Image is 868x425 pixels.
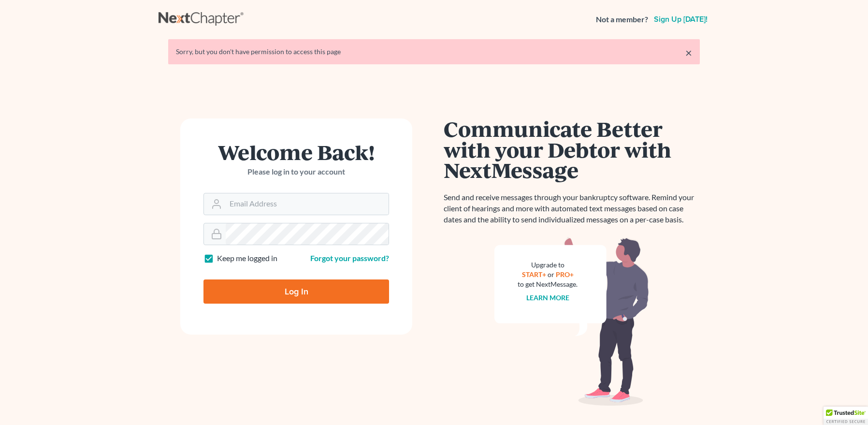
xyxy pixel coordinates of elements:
h1: Communicate Better with your Debtor with NextMessage [444,118,700,180]
h1: Welcome Back! [203,142,389,162]
a: START+ [522,270,546,278]
img: nextmessage_bg-59042aed3d76b12b5cd301f8e5b87938c9018125f34e5fa2b7a6b67550977c72.svg [494,237,649,406]
span: or [548,270,554,278]
input: Email Address [226,193,389,215]
a: × [685,47,692,59]
a: PRO+ [556,270,574,278]
strong: Not a member? [596,14,648,25]
label: Keep me logged in [217,253,277,264]
a: Sign up [DATE]! [652,15,709,23]
div: Upgrade to [518,260,578,270]
div: TrustedSite Certified [824,407,868,425]
a: Forgot your password? [310,253,389,263]
a: Learn more [526,293,569,302]
div: to get NextMessage. [518,279,578,289]
input: Log In [203,279,389,304]
p: Send and receive messages through your bankruptcy software. Remind your client of hearings and mo... [444,192,700,225]
p: Please log in to your account [203,166,389,177]
div: Sorry, but you don't have permission to access this page [176,47,692,57]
